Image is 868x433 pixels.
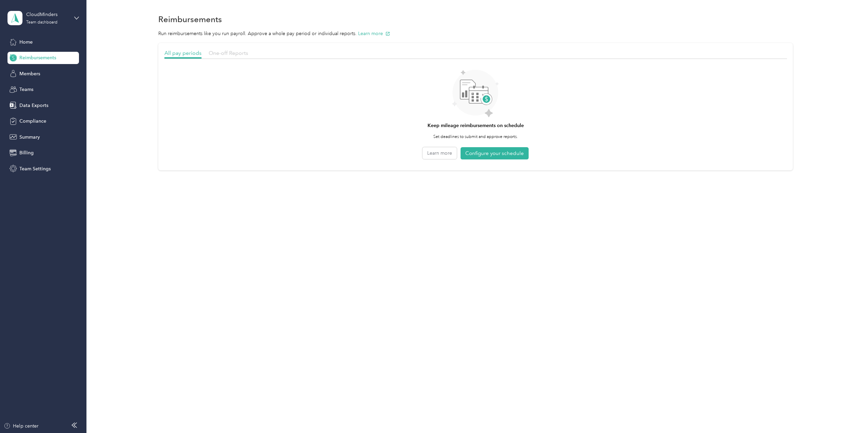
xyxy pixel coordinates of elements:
[19,118,46,125] span: Compliance
[422,147,457,159] button: Learn more
[4,422,38,430] button: Help center
[19,86,33,93] span: Teams
[19,149,34,156] span: Billing
[209,50,248,56] span: One-off Reports
[26,11,69,18] div: CloudMinders
[158,30,793,37] p: Run reimbursements like you run payroll. Approve a whole pay period or individual reports.
[433,134,518,140] p: Set deadlines to submit and approve reports.
[19,165,51,172] span: Team Settings
[158,16,222,23] h1: Reimbursements
[358,30,390,37] button: Learn more
[19,54,56,61] span: Reimbursements
[19,70,40,77] span: Members
[19,38,33,46] span: Home
[830,395,868,433] iframe: Everlance-gr Chat Button Frame
[19,102,48,109] span: Data Exports
[164,50,202,56] span: All pay periods
[461,147,529,160] button: Configure your schedule
[19,134,40,141] span: Summary
[428,122,524,129] h4: Keep mileage reimbursements on schedule
[26,20,58,25] div: Team dashboard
